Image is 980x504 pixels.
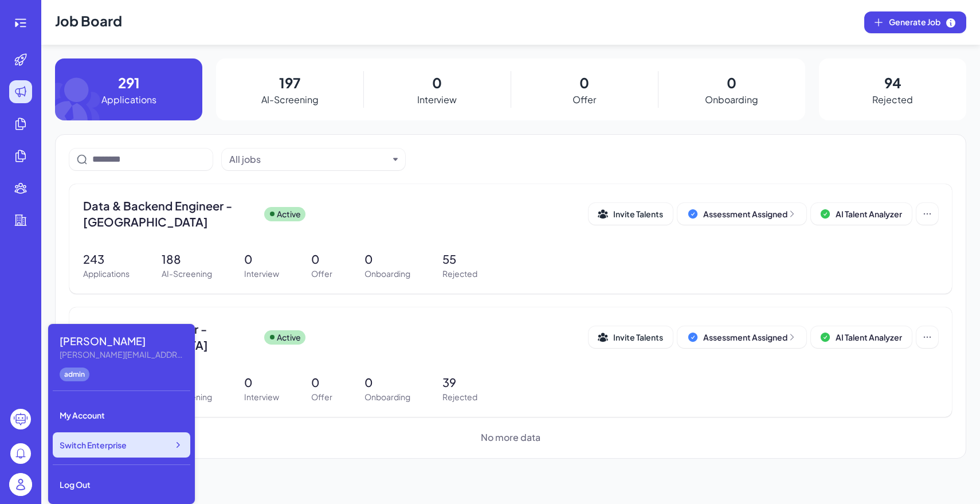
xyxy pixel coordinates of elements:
[83,268,130,280] p: Applications
[244,374,279,391] p: 0
[83,198,255,230] span: Data & Backend Engineer - [GEOGRAPHIC_DATA]
[705,93,758,107] p: Onboarding
[811,326,912,348] button: AI Talent Analyzer
[311,251,332,268] p: 0
[432,72,442,93] p: 0
[573,93,596,107] p: Offer
[53,403,190,428] div: My Account
[872,93,913,107] p: Rejected
[442,251,477,268] p: 55
[244,391,279,403] p: Interview
[589,203,673,225] button: Invite Talents
[442,374,477,391] p: 39
[60,368,89,381] div: admin
[311,374,332,391] p: 0
[60,439,127,451] span: Switch Enterprise
[579,72,589,93] p: 0
[279,72,300,93] p: 197
[229,153,389,166] button: All jobs
[677,203,806,225] button: Assessment Assigned
[613,332,663,342] span: Invite Talents
[9,473,32,496] img: user_logo.png
[60,349,186,361] div: Maggie@joinbrix.com
[364,391,410,403] p: Onboarding
[811,203,912,225] button: AI Talent Analyzer
[244,251,279,268] p: 0
[277,208,301,220] p: Active
[261,93,319,107] p: AI-Screening
[83,321,255,353] span: Application Engineer - [GEOGRAPHIC_DATA]
[589,326,673,348] button: Invite Talents
[613,209,663,219] span: Invite Talents
[836,332,902,342] span: AI Talent Analyzer
[727,72,736,93] p: 0
[836,209,902,219] span: AI Talent Analyzer
[481,431,540,444] span: No more data
[229,153,261,166] div: All jobs
[364,374,410,391] p: 0
[311,391,332,403] p: Offer
[703,208,797,220] div: Assessment Assigned
[417,93,457,107] p: Interview
[364,268,410,280] p: Onboarding
[162,268,212,280] p: AI-Screening
[442,268,477,280] p: Rejected
[83,251,130,268] p: 243
[118,72,140,93] p: 291
[162,251,212,268] p: 188
[244,268,279,280] p: Interview
[311,268,332,280] p: Offer
[101,93,156,107] p: Applications
[889,16,957,29] span: Generate Job
[677,326,806,348] button: Assessment Assigned
[884,72,901,93] p: 94
[53,472,190,497] div: Log Out
[277,331,301,343] p: Active
[60,333,186,349] div: Maggie
[703,331,797,343] div: Assessment Assigned
[364,251,410,268] p: 0
[442,391,477,403] p: Rejected
[864,11,966,33] button: Generate Job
